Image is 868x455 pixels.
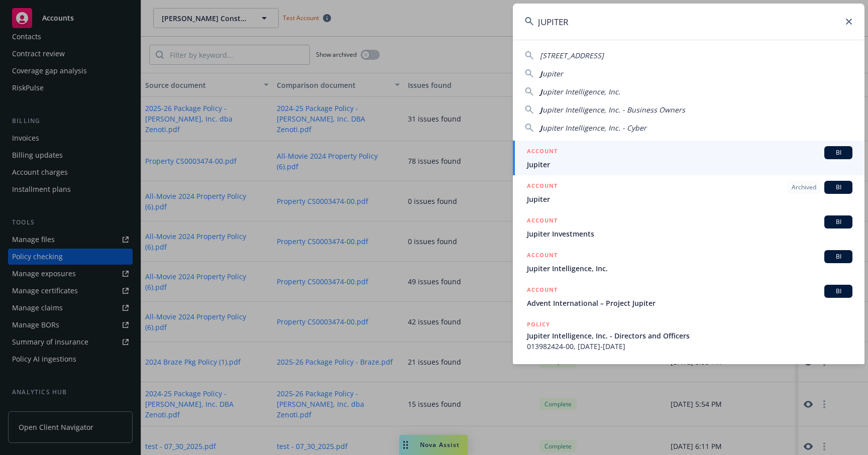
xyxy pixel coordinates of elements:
span: upiter Intelligence, Inc. [542,87,620,96]
a: POLICYJupiter Intelligence, Inc. - Directors and Officers013982424-00, [DATE]-[DATE] [513,314,864,357]
h5: ACCOUNT [527,250,558,262]
span: J [540,123,542,133]
span: Jupiter Intelligence, Inc. [527,263,852,274]
span: J [540,105,542,115]
a: ACCOUNTBIJupiter Intelligence, Inc. [513,245,864,279]
span: J [540,69,542,78]
h5: ACCOUNT [527,181,558,193]
span: Advent International – Project Jupiter [527,298,852,308]
input: Search... [513,4,864,40]
a: ACCOUNTBIAdvent International – Project Jupiter [513,279,864,314]
a: POLICY [513,357,864,400]
a: ACCOUNTBIJupiter Investments [513,210,864,245]
h5: POLICY [527,363,550,373]
span: BI [828,287,848,296]
span: BI [828,252,848,261]
span: Jupiter Investments [527,229,852,239]
h5: POLICY [527,319,550,329]
h5: ACCOUNT [527,285,558,297]
span: Archived [792,183,816,192]
span: BI [828,183,848,192]
span: 013982424-00, [DATE]-[DATE] [527,341,852,352]
h5: ACCOUNT [527,215,558,227]
span: BI [828,148,848,157]
span: upiter [542,69,563,78]
span: upiter Intelligence, Inc. - Cyber [542,123,646,133]
a: ACCOUNTArchivedBIJupiter [513,175,864,210]
span: Jupiter [527,159,852,170]
span: [STREET_ADDRESS] [540,51,604,60]
a: ACCOUNTBIJupiter [513,141,864,175]
span: Jupiter Intelligence, Inc. - Directors and Officers [527,330,852,341]
span: J [540,87,542,96]
h5: ACCOUNT [527,146,558,158]
span: BI [828,217,848,226]
span: upiter Intelligence, Inc. - Business Owners [542,105,685,115]
span: Jupiter [527,194,852,204]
